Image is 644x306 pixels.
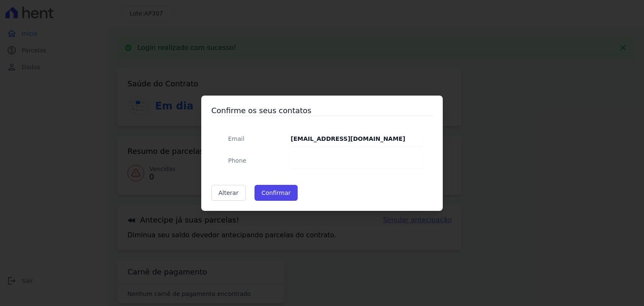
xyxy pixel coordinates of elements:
strong: [EMAIL_ADDRESS][DOMAIN_NAME] [291,135,405,142]
a: Alterar [211,185,246,201]
span: translation missing: pt-BR.public.contracts.modal.confirmation.email [228,135,244,142]
button: Confirmar [254,185,298,201]
span: translation missing: pt-BR.public.contracts.modal.confirmation.phone [228,157,246,164]
h3: Confirme os seus contatos [211,106,433,116]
